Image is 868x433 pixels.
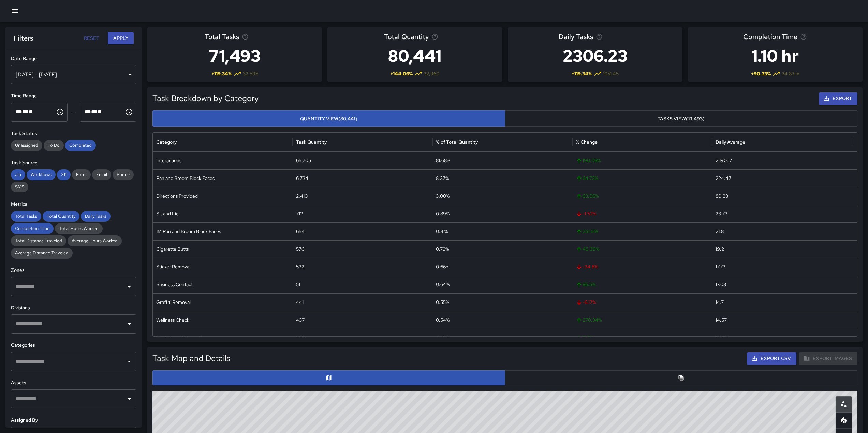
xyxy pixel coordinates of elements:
h6: Date Range [11,55,136,62]
div: Completed [65,140,96,151]
h6: Metrics [11,201,136,208]
span: + 119.34 % [572,70,592,77]
span: Minutes [91,109,98,114]
span: 1051.45 [603,70,619,77]
h6: Task Source [11,159,136,167]
span: 2.15 % [576,329,709,346]
span: 190.08 % [576,152,709,169]
span: SMS [11,184,28,190]
div: 19.2 [712,240,852,258]
svg: Average number of tasks per day in the selected period, compared to the previous period. [596,33,603,40]
div: 17.03 [712,276,852,293]
svg: Scatterplot [840,400,848,408]
span: 270.34 % [576,311,709,329]
div: Category [156,139,177,145]
div: 441 [293,293,432,311]
button: Choose time, selected time is 11:59 PM [122,105,136,119]
button: Export [819,92,857,105]
div: Total Hours Worked [55,223,103,234]
div: Jia [11,169,25,180]
div: Daily Tasks [81,211,111,222]
h6: Divisions [11,304,136,312]
h5: Task Map and Details [152,353,230,364]
div: 2,190.17 [712,152,852,169]
div: 654 [293,222,432,240]
span: Hours [16,109,22,114]
h6: Time Range [11,92,136,100]
span: Minutes [22,109,29,114]
span: Email [92,171,111,178]
button: Map [152,370,505,385]
div: Completion Time [11,223,54,234]
span: 34.83 m [782,70,799,77]
svg: Heatmap [840,416,848,424]
div: Total Distance Traveled [11,235,66,246]
div: Daily Average [716,139,745,145]
div: Sticker Removal [153,258,293,276]
div: 0.81% [432,222,572,240]
div: Task Quantity [296,139,327,145]
div: Trash Bags Collected [153,329,293,346]
button: Choose time, selected time is 12:00 AM [53,105,67,119]
span: -6.17 % [576,294,709,311]
div: 224.47 [712,169,852,187]
span: Total Hours Worked [55,225,103,232]
div: 17.73 [712,258,852,276]
div: 0.89% [432,205,572,222]
button: Scatterplot [836,396,852,413]
button: Open [124,282,134,291]
div: SMS [11,182,28,192]
button: Quantity View(80,441) [152,110,505,127]
div: 8.37% [432,169,572,187]
span: Total Tasks [205,31,239,42]
div: Graffiti Removal [153,293,293,311]
button: Open [124,394,134,404]
span: Average Distance Traveled [11,250,73,257]
button: Tasks View(71,493) [505,110,857,127]
div: 0.64% [432,276,572,293]
div: 0.55% [432,293,572,311]
div: 576 [293,240,432,258]
span: Unassigned [11,142,42,149]
h6: Assets [11,379,136,387]
svg: Total number of tasks in the selected period, compared to the previous period. [242,33,249,40]
span: Completed [65,142,96,149]
span: 86.5 % [576,276,709,293]
div: Pan and Broom Block Faces [153,169,293,187]
div: 437 [293,311,432,329]
h5: Task Breakdown by Category [152,93,680,104]
div: 511 [293,276,432,293]
div: 65,705 [293,152,432,169]
h3: 80,441 [384,42,445,69]
div: Workflows [27,169,56,180]
span: Form [72,171,91,178]
div: 0.66% [432,258,572,276]
div: [DATE] - [DATE] [11,65,136,84]
div: 14.57 [712,311,852,329]
span: + 144.06 % [390,70,413,77]
span: Phone [113,171,134,178]
span: Meridiem [29,109,33,114]
span: Total Tasks [11,213,41,220]
div: Wellness Check [153,311,293,329]
span: Daily Tasks [81,213,111,220]
div: Total Quantity [43,211,79,222]
span: Completion Time [11,225,54,232]
span: Total Quantity [43,213,79,220]
span: Average Hours Worked [68,237,122,244]
span: + 90.33 % [751,70,771,77]
div: 21.8 [712,222,852,240]
button: Reset [80,32,102,45]
div: Form [72,169,91,180]
span: 63.06 % [576,187,709,205]
span: 45.09 % [576,241,709,258]
h6: Task Status [11,130,136,137]
span: -34.8 % [576,258,709,276]
span: 32,960 [424,70,439,77]
div: To Do [44,140,64,151]
button: Export CSV [747,352,796,365]
div: Phone [113,169,134,180]
span: 311 [57,171,71,178]
div: % Change [576,139,598,145]
div: 380 [293,329,432,346]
